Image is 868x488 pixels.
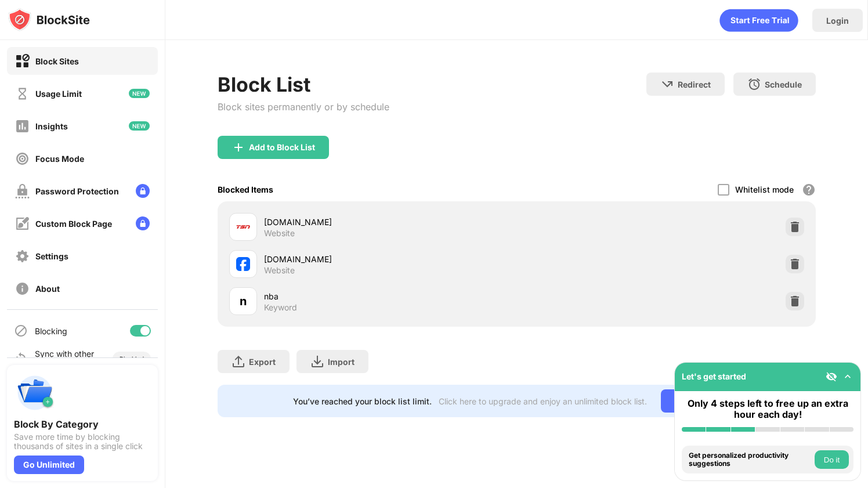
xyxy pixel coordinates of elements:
div: Custom Block Page [35,219,112,229]
img: block-on.svg [15,54,30,68]
button: Do it [815,450,849,469]
div: You’ve reached your block list limit. [293,396,432,406]
div: nba [264,290,517,302]
img: new-icon.svg [129,89,150,98]
img: insights-off.svg [15,119,30,133]
img: new-icon.svg [129,121,150,131]
img: settings-off.svg [15,249,30,263]
div: Export [249,357,276,367]
div: Go Unlimited [661,389,740,413]
img: logo-blocksite.svg [8,8,90,31]
div: Block Sites [35,56,79,66]
div: Block By Category [14,418,151,430]
div: [DOMAIN_NAME] [264,253,517,265]
img: favicons [236,220,250,234]
div: Only 4 steps left to free up an extra hour each day! [682,398,853,420]
img: omni-setup-toggle.svg [842,371,853,382]
img: lock-menu.svg [136,216,150,230]
div: About [35,284,60,294]
div: Get personalized productivity suggestions [689,451,812,468]
img: sync-icon.svg [14,352,28,366]
div: [DOMAIN_NAME] [264,216,517,228]
div: Import [328,357,355,367]
div: animation [719,9,798,32]
div: Password Protection [35,186,119,196]
img: time-usage-off.svg [15,86,30,101]
img: lock-menu.svg [136,184,150,198]
div: Keyword [264,302,297,313]
img: about-off.svg [15,281,30,296]
div: Schedule [765,79,802,89]
div: Website [264,265,295,276]
div: Redirect [678,79,711,89]
div: Let's get started [682,371,746,381]
img: password-protection-off.svg [15,184,30,198]
div: Insights [35,121,68,131]
div: Login [826,16,849,26]
img: favicons [236,257,250,271]
div: Whitelist mode [735,185,794,194]
img: eye-not-visible.svg [826,371,837,382]
img: push-categories.svg [14,372,56,414]
div: Block List [218,73,389,96]
img: blocking-icon.svg [14,324,28,338]
div: Usage Limit [35,89,82,99]
div: Block sites permanently or by schedule [218,101,389,113]
div: Blocked Items [218,185,273,194]
div: Go Unlimited [14,456,84,474]
img: customize-block-page-off.svg [15,216,30,231]
div: Settings [35,251,68,261]
div: Focus Mode [35,154,84,164]
div: Disabled [120,355,144,362]
div: n [240,292,247,310]
div: Blocking [35,326,67,336]
div: Add to Block List [249,143,315,152]
div: Click here to upgrade and enjoy an unlimited block list. [439,396,647,406]
div: Website [264,228,295,238]
div: Sync with other devices [35,349,95,368]
img: focus-off.svg [15,151,30,166]
div: Save more time by blocking thousands of sites in a single click [14,432,151,451]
